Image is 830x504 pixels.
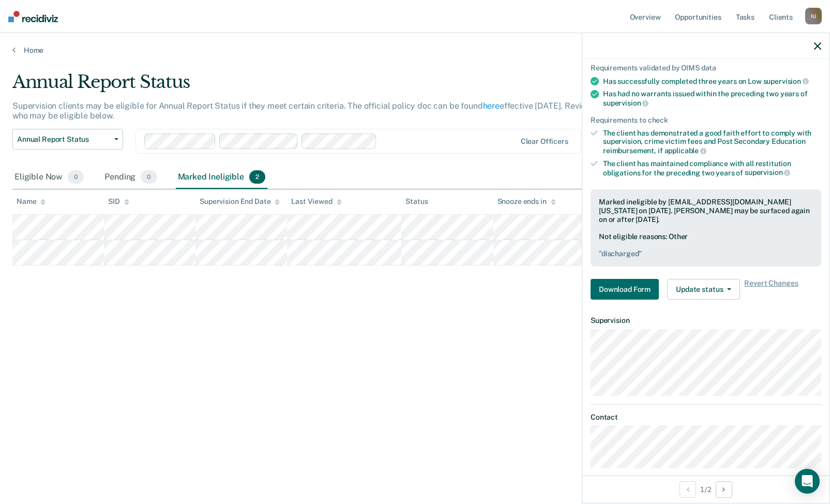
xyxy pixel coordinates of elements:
[102,166,159,189] div: Pending
[8,11,58,22] img: Recidiviz
[599,232,813,258] div: Not eligible reasons: Other
[599,198,813,224] div: Marked ineligible by [EMAIL_ADDRESS][DOMAIN_NAME][US_STATE] on [DATE]. [PERSON_NAME] may be surfa...
[591,64,821,72] div: Requirements validated by OIMS data
[680,481,696,498] button: Previous Opportunity
[176,166,268,189] div: Marked Ineligible
[17,197,46,206] div: Name
[591,279,659,300] button: Download Form
[665,146,706,155] span: applicable
[745,168,790,176] span: supervision
[805,8,822,24] div: I U
[12,166,86,189] div: Eligible Now
[603,77,821,86] div: Has successfully completed three years on Low
[667,279,740,300] button: Update status
[249,170,265,184] span: 2
[17,135,110,144] span: Annual Report Status
[12,46,818,55] a: Home
[483,101,500,111] a: here
[603,90,821,107] div: Has had no warrants issued within the preceding two years of
[763,77,809,85] span: supervision
[603,99,648,107] span: supervision
[591,116,821,125] div: Requirements to check
[497,197,556,206] div: Snooze ends in
[716,481,732,498] button: Next Opportunity
[200,197,280,206] div: Supervision End Date
[744,279,798,300] span: Revert Changes
[603,159,821,177] div: The client has maintained compliance with all restitution obligations for the preceding two years of
[795,469,820,494] div: Open Intercom Messenger
[603,129,821,155] div: The client has demonstrated a good faith effort to comply with supervision, crime victim fees and...
[599,249,813,258] pre: " discharged "
[582,476,829,503] div: 1 / 2
[591,413,821,422] dt: Contact
[591,279,663,300] a: Navigate to form link
[141,170,157,184] span: 0
[108,197,129,206] div: SID
[591,316,821,325] dt: Supervision
[68,170,84,184] span: 0
[12,101,619,121] p: Supervision clients may be eligible for Annual Report Status if they meet certain criteria. The o...
[405,197,428,206] div: Status
[291,197,341,206] div: Last Viewed
[521,137,568,146] div: Clear officers
[12,71,635,101] div: Annual Report Status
